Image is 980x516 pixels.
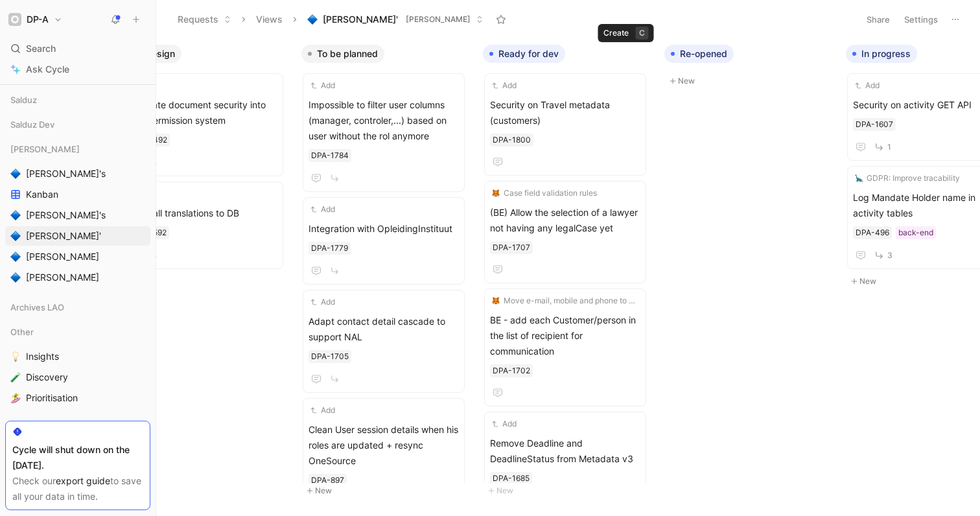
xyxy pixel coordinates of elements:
span: [PERSON_NAME] [406,13,471,26]
a: AddRemove Deadline and DeadlineStatus from Metadata v3 [484,412,646,515]
div: DPA-496 [856,226,889,239]
span: Search [26,41,56,56]
div: back-end [898,226,933,239]
span: Other [10,325,34,338]
div: Cycle will shut down on the [DATE]. [12,442,143,473]
span: Adapt contact detail cascade to support NAL [309,314,459,345]
button: New [301,483,472,498]
img: 💡 [10,351,21,362]
a: 🦊Move e-mail, mobile and phone to customer/personBE - add each Customer/person in the list of rec... [484,288,646,406]
a: export guide [56,475,110,486]
img: 🔷 [307,14,318,25]
img: 🦊 [492,297,500,305]
button: 🔷 [8,249,23,264]
button: Add [309,203,337,216]
img: 🔷 [10,169,21,179]
img: DP-A [8,13,21,26]
div: Archives LAO [5,298,150,321]
a: AddSecurity on Travel metadata (customers) [484,73,646,176]
div: DPA-897 [311,474,344,487]
a: AddIntegration with OpleidingInstituut [303,197,465,285]
div: DPA-1607 [856,118,893,131]
a: 🔷[PERSON_NAME] [5,247,150,266]
span: Security on Travel metadata (customers) [490,97,640,128]
button: 🦊Case field validation rules [490,187,599,200]
button: Add [309,79,337,92]
span: Ask Cycle [26,62,69,77]
a: Integrate document security into new permission system [121,73,283,176]
div: [PERSON_NAME]🔷[PERSON_NAME]'sKanban🔷[PERSON_NAME]'s🔷[PERSON_NAME]'🔷[PERSON_NAME]🔷[PERSON_NAME] [5,139,150,287]
button: In progress [846,45,917,63]
div: Salduz [5,90,150,110]
span: Insights [26,350,59,363]
button: Add [853,79,881,92]
span: Remove Deadline and DeadlineStatus from Metadata v3 [490,436,640,467]
div: Ready for devNew [478,39,659,505]
span: BE - add each Customer/person in the list of recipient for communication [490,312,640,359]
button: Ready for dev [483,45,565,63]
div: Salduz Dev [5,115,150,138]
span: Move all translations to DB [127,205,277,221]
div: [PERSON_NAME] [5,139,150,159]
span: [PERSON_NAME]' [323,13,398,26]
span: Archives LAO [10,301,64,314]
a: AddImpossible to filter user columns (manager, controler,...) based on user without the rol anymore [303,73,465,192]
img: 🦊 [492,189,500,197]
div: DPA-1685 [493,472,530,485]
span: [PERSON_NAME] [26,271,99,284]
button: Share [861,10,896,29]
img: 🔷 [10,231,21,241]
span: In progress [861,47,911,60]
div: DPA-1702 [493,364,530,377]
button: 🧪 [8,369,23,385]
span: Case field validation rules [504,187,597,200]
button: DP-ADP-A [5,10,65,29]
button: 🔷 [8,270,23,285]
button: To be planned [301,45,384,63]
button: 1 [871,139,894,155]
h1: DP-A [27,14,49,25]
span: Ready for dev [498,47,559,60]
a: Kanban [5,185,150,204]
span: Salduz [10,93,37,106]
div: Salduz Dev [5,115,150,134]
a: Move all translations to DB [121,182,283,269]
button: New [664,73,835,89]
div: Check our to save all your data in time. [12,473,143,504]
a: 🔷[PERSON_NAME] [5,268,150,287]
span: Discovery [26,371,68,384]
span: Clean User session details when his roles are updated + resync OneSource [309,422,459,469]
div: Search [5,39,150,58]
button: Settings [898,10,944,29]
img: 🧪 [10,372,21,382]
button: 🦊Move e-mail, mobile and phone to customer/person [490,294,640,307]
a: 🔷[PERSON_NAME]'s [5,164,150,183]
button: 🏄‍♀️ [8,390,23,406]
button: 💡 [8,349,23,364]
img: 🏄‍♀️ [10,393,21,403]
img: 🔷 [10,210,21,220]
button: 🦕GDPR: Improve tracability [853,172,962,185]
button: 🔷 [8,166,23,182]
button: 🔷 [8,228,23,244]
span: 1 [887,143,891,151]
div: DPA-1707 [493,241,530,254]
span: Integrate document security into new permission system [127,97,277,128]
a: AddAdapt contact detail cascade to support NAL [303,290,465,393]
span: Salduz Dev [10,118,54,131]
span: 3 [887,252,892,259]
a: 🏄‍♀️Prioritisation [5,388,150,408]
span: Move e-mail, mobile and phone to customer/person [504,294,638,307]
div: Other [5,322,150,342]
div: DPA-1784 [311,149,349,162]
span: [PERSON_NAME] [10,143,80,156]
button: 🔷[PERSON_NAME]'[PERSON_NAME] [301,10,489,29]
div: Salduz [5,90,150,113]
button: 3 [871,247,895,263]
span: (BE) Allow the selection of a lawyer not having any legalCase yet [490,205,640,236]
button: Add [309,296,337,309]
div: DPA-1779 [311,242,348,255]
a: 🦊Case field validation rules(BE) Allow the selection of a lawyer not having any legalCase yet [484,181,646,283]
span: Prioritisation [26,392,78,405]
div: Re-openedNew [659,39,841,95]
